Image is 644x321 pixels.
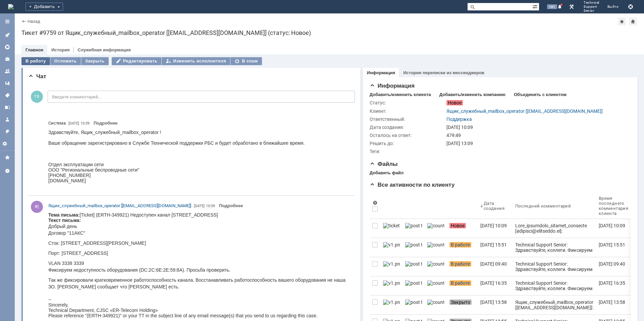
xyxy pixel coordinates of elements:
[383,261,400,267] img: v1.png
[383,300,400,305] img: v1.png
[8,4,13,9] img: logo
[402,257,425,276] a: post ticket.png
[2,126,13,137] a: Правила автоматизации
[2,30,13,40] a: Активности
[28,19,40,24] a: Назад
[405,300,422,305] img: post ticket.png
[425,295,447,314] a: counter.png
[447,238,478,257] a: В работе
[532,3,539,9] span: Расширенный поиск
[427,261,444,267] img: counter.png
[427,223,444,228] img: counter.png
[370,161,398,167] span: Файлы
[629,17,637,26] div: Сделать домашней страницей
[403,70,484,75] a: История переписки из мессенджеров
[370,149,445,154] div: Теги:
[599,280,625,286] div: [DATE] 16:35
[2,54,13,64] a: Клиенты
[568,3,576,11] a: Перейти в интерфейс администратора
[405,280,422,286] img: post ticket.png
[48,120,66,127] span: Система
[449,242,471,247] span: В работе
[48,202,191,209] a: Ящик_служебный_mailbox_operator [[EMAIL_ADDRESS][DOMAIN_NAME]]
[370,141,445,146] div: Решить до:
[513,276,596,295] a: Technical Support Senior: Здравствуйте, коллеги. Фиксируем недоступность приемного оборудования, ...
[584,9,599,13] span: Senior
[77,47,130,52] a: Служебная информация
[380,257,402,276] a: v1.png
[425,238,447,257] a: counter.png
[596,257,636,276] a: [DATE] 09:40
[48,203,191,208] span: Ящик_служебный_mailbox_operator [[EMAIL_ADDRESS][DOMAIN_NAME]]
[425,276,447,295] a: counter.png
[80,121,90,126] span: 10:09
[514,92,567,97] div: Объединить с клиентом
[425,219,447,238] a: counter.png
[447,276,478,295] a: В работе
[427,300,444,305] img: counter.png
[405,223,422,228] img: post ticket.png
[2,114,13,125] a: Мой профиль
[194,204,205,208] span: [DATE]
[370,133,445,138] div: Осталось на ответ:
[425,257,447,276] a: counter.png
[367,70,395,75] a: Информация
[2,66,13,77] a: Команды и агенты
[372,200,378,205] span: Настройки
[370,92,431,97] div: Добавить/изменить клиента
[370,170,404,176] div: Добавить файл
[446,133,627,138] div: 479:49
[480,300,507,305] div: [DATE] 13:58
[380,238,402,257] a: v1.png
[439,92,505,97] div: Добавить/изменить компанию
[427,242,444,247] img: counter.png
[206,204,215,208] span: 10:09
[449,280,471,286] span: В работе
[8,4,13,9] a: Перейти на домашнюю страницу
[449,300,472,305] span: Закрыто
[402,238,425,257] a: post ticket.png
[599,196,628,216] div: Время последнего комментария клиента
[478,193,513,219] th: Дата создания
[370,125,445,130] div: Дата создания:
[547,4,557,9] span: 101
[370,83,415,89] span: Информация
[380,276,402,295] a: v1.png
[402,276,425,295] a: post ticket.png
[627,3,635,11] button: Сохранить лог
[478,219,513,238] a: [DATE] 10:09
[2,78,13,89] a: Шаблоны комментариев
[402,219,425,238] a: post ticket.png
[596,238,636,257] a: [DATE] 15:51
[25,3,63,11] div: Добавить
[478,257,513,276] a: [DATE] 09:40
[515,203,571,209] div: Последний комментарий
[446,100,463,105] span: Новое
[478,276,513,295] a: [DATE] 16:35
[383,242,400,247] img: v1.png
[446,108,603,114] a: Ящик_служебный_mailbox_operator [[EMAIL_ADDRESS][DOMAIN_NAME]]
[48,121,66,126] span: Система
[513,295,596,314] a: Ящик_служебный_mailbox_operator [[EMAIL_ADDRESS][DOMAIN_NAME]]: Тема письма: [Ticket] ([STREET_AD...
[383,280,400,286] img: v1.png
[2,102,13,113] a: База знаний
[68,121,79,126] span: [DATE]
[449,261,471,267] span: В работе
[383,223,400,228] img: ticket_notification.png
[446,117,472,122] a: Поддержка
[618,17,626,26] div: Добавить в избранное
[478,238,513,257] a: [DATE] 15:51
[584,1,599,5] span: Technical
[447,257,478,276] a: В работе
[2,42,13,52] a: Общая аналитика
[380,295,402,314] a: v1.png
[28,73,46,80] span: Чат
[446,141,473,146] span: [DATE] 13:09
[380,219,402,238] a: ticket_notification.png
[596,276,636,295] a: [DATE] 16:35
[2,141,13,146] span: Настройки
[447,219,478,238] a: Новое
[405,242,422,247] img: post ticket.png
[405,261,422,267] img: post ticket.png
[599,261,625,267] div: [DATE] 09:40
